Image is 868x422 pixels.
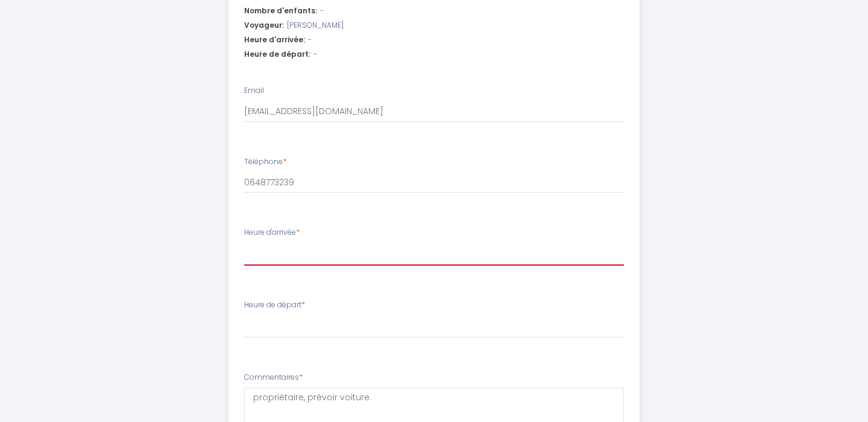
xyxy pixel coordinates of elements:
[244,299,305,311] label: Heure de départ
[308,34,312,46] span: -
[244,85,264,97] label: Email
[320,5,324,17] span: -
[244,20,284,31] span: Voyageur:
[244,34,305,46] span: Heure d'arrivée:
[244,156,286,168] label: Téléphone
[244,5,317,17] span: Nombre d'enfants:
[244,372,303,383] label: Commentaires
[244,227,300,238] label: Heure d'arrivée
[287,20,344,31] span: [PERSON_NAME]
[313,49,317,60] span: -
[244,49,310,60] span: Heure de départ:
